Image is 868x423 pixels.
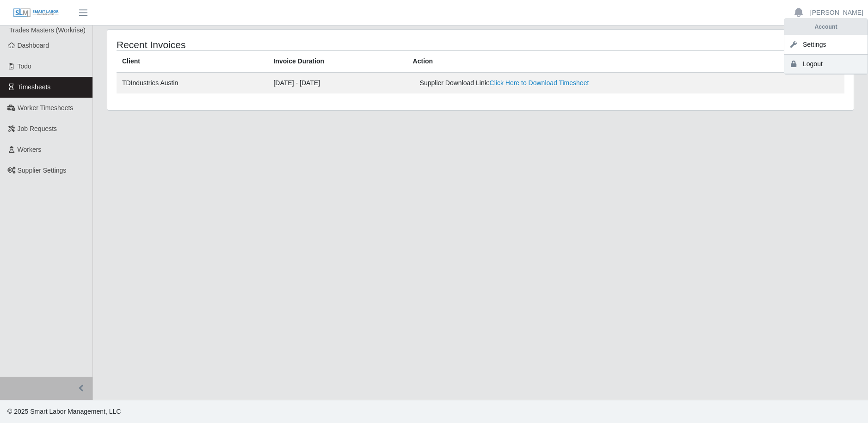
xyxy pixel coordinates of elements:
div: Supplier Download Link: [420,78,690,88]
span: Dashboard [18,42,49,49]
h4: Recent Invoices [117,39,412,50]
span: Worker Timesheets [18,104,73,112]
a: Logout [784,55,868,74]
span: Todo [18,62,31,70]
span: Timesheets [18,83,51,91]
img: SLM Logo [13,8,59,18]
td: [DATE] - [DATE] [268,72,407,93]
span: Workers [18,146,42,153]
td: TDIndustries Austin [117,72,268,93]
th: Action [407,51,844,73]
span: Trades Masters (Workrise) [9,26,86,34]
span: Supplier Settings [18,167,67,174]
a: [PERSON_NAME] [810,8,863,18]
a: Click Here to Download Timesheet [490,79,589,87]
span: Job Requests [18,125,57,132]
th: Invoice Duration [268,51,407,73]
th: Client [117,51,268,73]
strong: Account [815,24,837,30]
a: Settings [784,35,868,55]
span: © 2025 Smart Labor Management, LLC [7,408,121,415]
